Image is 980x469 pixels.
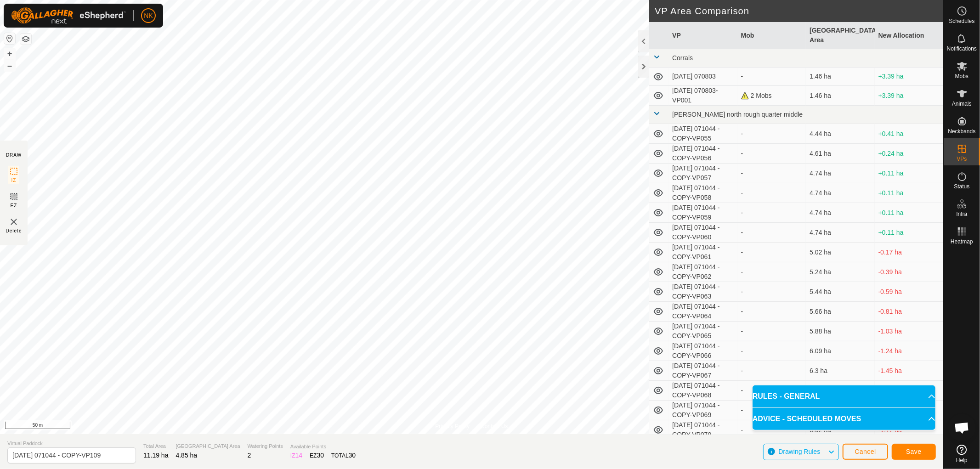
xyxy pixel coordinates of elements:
[668,361,737,381] td: [DATE] 071044 - COPY-VP067
[843,444,888,460] button: Cancel
[668,420,737,440] td: [DATE] 071044 - COPY-VP070
[741,307,802,316] div: -
[955,73,969,79] span: Mobs
[952,101,972,107] span: Animals
[741,386,802,396] div: -
[8,216,19,227] img: VP
[741,91,802,101] div: 2 Mobs
[906,448,922,455] span: Save
[741,287,802,297] div: -
[20,34,31,45] button: Map Layers
[741,366,802,376] div: -
[655,6,943,17] h2: VP Area Comparison
[435,422,470,430] a: Privacy Policy
[668,322,737,341] td: [DATE] 071044 - COPY-VP065
[672,111,803,118] span: [PERSON_NAME] north rough quarter middle
[753,413,861,424] span: ADVICE - SCHEDULED MOVES
[741,129,802,139] div: -
[668,183,737,203] td: [DATE] 071044 - COPY-VP058
[737,22,806,49] th: Mob
[875,302,943,322] td: -0.81 ha
[11,7,126,24] img: Gallagher Logo
[806,262,874,282] td: 5.24 ha
[778,448,820,455] span: Drawing Rules
[806,183,874,203] td: 4.74 ha
[855,448,876,455] span: Cancel
[741,188,802,198] div: -
[875,262,943,282] td: -0.39 ha
[668,262,737,282] td: [DATE] 071044 - COPY-VP062
[875,243,943,262] td: -0.17 ha
[875,86,943,106] td: +3.39 ha
[875,341,943,361] td: -1.24 ha
[668,243,737,262] td: [DATE] 071044 - COPY-VP061
[668,302,737,322] td: [DATE] 071044 - COPY-VP064
[806,144,874,164] td: 4.61 ha
[741,72,802,81] div: -
[806,282,874,302] td: 5.44 ha
[753,391,820,402] span: RULES - GENERAL
[944,441,980,467] a: Help
[668,86,737,106] td: [DATE] 070803-VP001
[875,361,943,381] td: -1.45 ha
[806,203,874,223] td: 4.74 ha
[806,86,874,106] td: 1.46 ha
[290,451,302,460] div: IZ
[7,440,136,447] span: Virtual Paddock
[741,228,802,237] div: -
[875,22,943,49] th: New Allocation
[948,414,976,441] a: Open chat
[290,443,356,451] span: Available Points
[806,164,874,183] td: 4.74 ha
[331,451,356,460] div: TOTAL
[806,381,874,401] td: 6.07 ha
[144,11,153,21] span: NK
[875,203,943,223] td: +0.11 ha
[481,422,508,430] a: Contact Us
[741,149,802,158] div: -
[875,124,943,144] td: +0.41 ha
[875,144,943,164] td: +0.24 ha
[295,452,303,459] span: 14
[668,124,737,144] td: [DATE] 071044 - COPY-VP055
[741,406,802,415] div: -
[806,124,874,144] td: 4.44 ha
[875,381,943,401] td: -1.22 ha
[741,248,802,257] div: -
[875,68,943,86] td: +3.39 ha
[6,152,22,158] div: DRAW
[741,425,802,435] div: -
[248,452,251,459] span: 2
[668,381,737,401] td: [DATE] 071044 - COPY-VP068
[741,327,802,336] div: -
[956,211,967,217] span: Infra
[672,54,693,62] span: Corrals
[741,346,802,356] div: -
[310,451,324,460] div: EZ
[949,18,974,24] span: Schedules
[753,385,935,407] p-accordion-header: RULES - GENERAL
[668,68,737,86] td: [DATE] 070803
[954,184,969,189] span: Status
[956,458,968,463] span: Help
[806,243,874,262] td: 5.02 ha
[948,129,975,134] span: Neckbands
[668,164,737,183] td: [DATE] 071044 - COPY-VP057
[11,177,17,184] span: IZ
[317,452,324,459] span: 30
[143,442,169,450] span: Total Area
[176,442,240,450] span: [GEOGRAPHIC_DATA] Area
[4,60,15,71] button: –
[668,341,737,361] td: [DATE] 071044 - COPY-VP066
[741,208,802,218] div: -
[668,401,737,420] td: [DATE] 071044 - COPY-VP069
[806,341,874,361] td: 6.09 ha
[806,361,874,381] td: 6.3 ha
[668,282,737,302] td: [DATE] 071044 - COPY-VP063
[951,239,973,244] span: Heatmap
[806,223,874,243] td: 4.74 ha
[248,442,283,450] span: Watering Points
[806,68,874,86] td: 1.46 ha
[741,169,802,178] div: -
[957,156,967,162] span: VPs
